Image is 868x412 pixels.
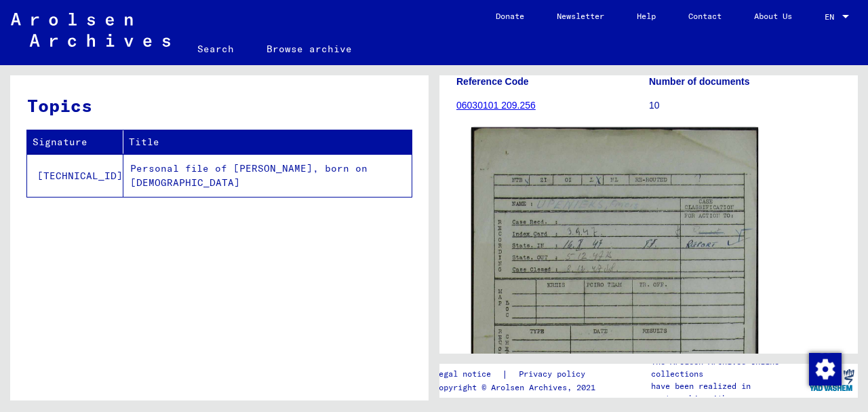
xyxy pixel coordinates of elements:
th: Title [123,130,412,154]
td: [TECHNICAL_ID] [27,154,123,197]
td: Personal file of [PERSON_NAME], born on [DEMOGRAPHIC_DATA] [123,154,412,197]
img: Arolsen_neg.svg [11,13,170,47]
a: 06030101 209.256 [456,100,536,111]
p: The Arolsen Archives online collections [651,356,806,380]
h3: Topics [27,92,411,119]
a: Legal notice [434,367,502,381]
b: Reference Code [456,76,529,87]
a: Privacy policy [508,367,601,381]
a: Browse archive [250,33,368,65]
p: have been realized in partnership with [651,380,806,405]
a: Search [181,33,250,65]
img: yv_logo.png [806,363,857,397]
div: | [434,367,601,381]
img: Change consent [809,353,842,386]
p: 10 [649,98,841,113]
span: EN [825,12,840,22]
b: Number of documents [649,76,750,87]
p: Copyright © Arolsen Archives, 2021 [434,381,601,394]
th: Signature [27,130,123,154]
